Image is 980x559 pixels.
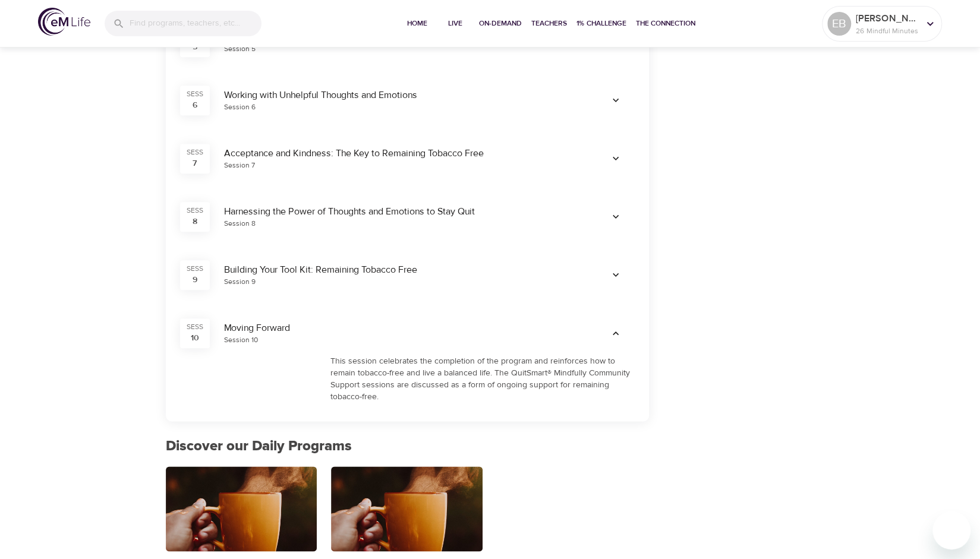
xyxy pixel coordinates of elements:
div: SESS [187,147,203,157]
span: 1% Challenge [576,17,626,30]
div: Working with Unhelpful Thoughts and Emotions [224,89,582,102]
input: Find programs, teachers, etc... [130,11,261,36]
iframe: Button to launch messaging window [932,511,970,549]
div: This session celebrates the completion of the program and reinforces how to remain tobacco-free a... [330,355,635,403]
div: Session 10 [224,335,259,345]
p: Discover our Daily Programs [166,435,649,457]
div: SESS [187,264,203,274]
div: Acceptance and Kindness: The Key to Remaining Tobacco Free [224,147,582,160]
p: 26 Mindful Minutes [856,26,919,36]
div: Session 6 [224,102,256,112]
div: Building Your Tool Kit: Remaining Tobacco Free [224,263,582,277]
div: Moving Forward [224,321,582,335]
div: SESS [187,322,203,332]
div: 9 [193,274,197,286]
span: The Connection [636,17,695,30]
span: Home [403,17,431,30]
div: 8 [193,216,197,228]
p: [PERSON_NAME] [856,11,919,26]
div: SESS [187,89,203,99]
div: Session 5 [224,44,256,54]
div: SESS [187,206,203,216]
span: Teachers [531,17,567,30]
div: Session 7 [224,160,255,170]
div: Session 9 [224,277,256,287]
div: 10 [191,332,199,344]
div: 7 [193,157,197,169]
div: EB [827,12,851,36]
span: Live [441,17,469,30]
img: logo [38,8,90,36]
div: Session 8 [224,219,256,229]
div: 6 [193,99,197,111]
span: On-Demand [479,17,522,30]
div: Harnessing the Power of Thoughts and Emotions to Stay Quit [224,205,582,219]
